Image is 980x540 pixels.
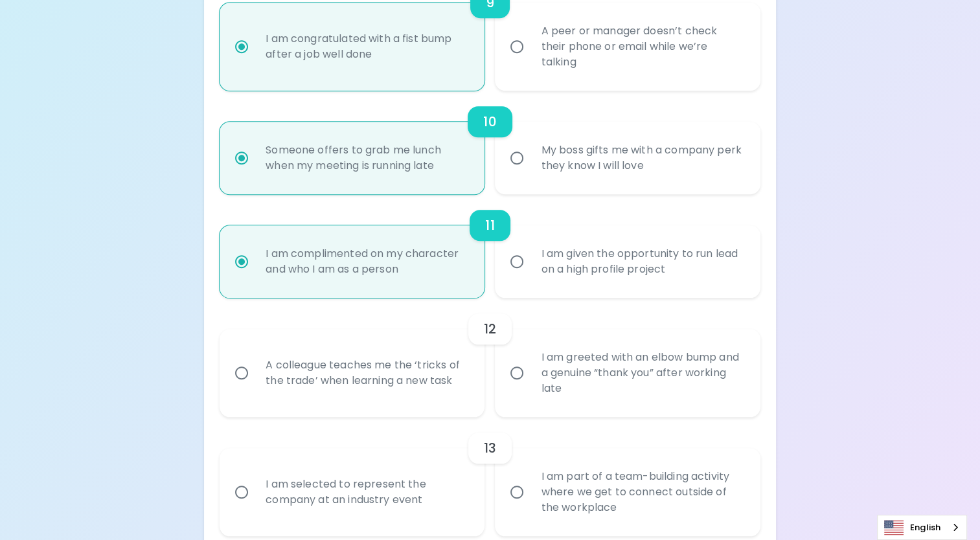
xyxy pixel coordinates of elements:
[483,111,496,132] h6: 10
[530,127,753,189] div: My boss gifts me with a company perk they know I will love
[220,298,760,417] div: choice-group-check
[484,319,496,339] h6: 12
[530,231,753,293] div: I am given the opportunity to run lead on a high profile project
[220,194,760,298] div: choice-group-check
[255,231,477,293] div: I am complimented on my character and who I am as a person
[255,127,477,189] div: Someone offers to grab me lunch when my meeting is running late
[220,91,760,194] div: choice-group-check
[530,8,753,85] div: A peer or manager doesn’t check their phone or email while we’re talking
[530,334,753,412] div: I am greeted with an elbow bump and a genuine “thank you” after working late
[255,16,477,78] div: I am congratulated with a fist bump after a job well done
[255,342,477,404] div: A colleague teaches me the ‘tricks of the trade’ when learning a new task
[530,453,753,531] div: I am part of a team-building activity where we get to connect outside of the workplace
[877,515,967,540] aside: Language selected: English
[878,515,966,539] a: English
[485,215,494,236] h6: 11
[255,461,477,523] div: I am selected to represent the company at an industry event
[220,417,760,536] div: choice-group-check
[877,515,967,540] div: Language
[484,438,496,458] h6: 13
